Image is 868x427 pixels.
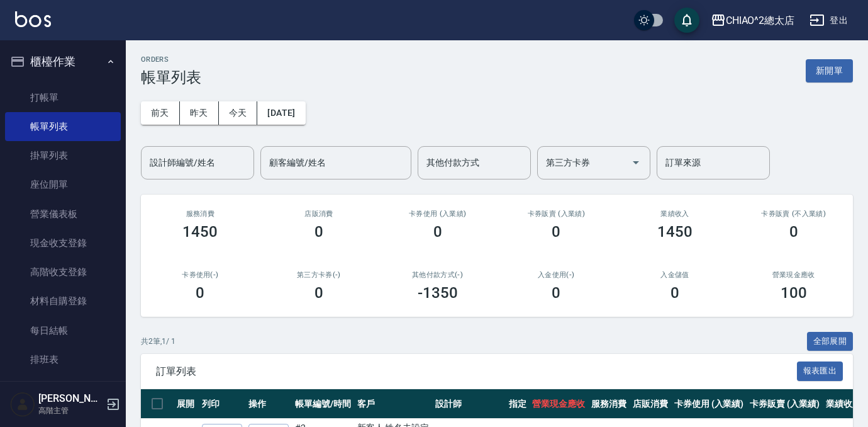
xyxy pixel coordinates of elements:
[38,392,103,405] h5: [PERSON_NAME]
[804,9,853,32] button: 登出
[726,13,795,28] div: CHIAO^2總太店
[10,392,35,417] img: Person
[5,374,121,403] a: 現場電腦打卡
[671,389,747,419] th: 卡券使用 (入業績)
[219,101,258,125] button: 今天
[418,284,458,302] h3: -1350
[657,223,693,241] h3: 1450
[5,229,121,258] a: 現金收支登錄
[38,405,103,416] p: 高階主管
[141,55,201,64] h2: ORDERS
[257,101,305,125] button: [DATE]
[588,389,630,419] th: 服務消費
[196,284,204,302] h3: 0
[141,101,180,125] button: 前天
[433,223,442,241] h3: 0
[552,223,560,241] h3: 0
[506,389,530,419] th: 指定
[552,284,560,302] h3: 0
[292,389,354,419] th: 帳單編號/時間
[749,271,838,279] h2: 營業現金應收
[275,271,364,279] h2: 第三方卡券(-)
[5,112,121,141] a: 帳單列表
[180,101,219,125] button: 昨天
[393,210,482,218] h2: 卡券使用 (入業績)
[354,389,433,419] th: 客戶
[631,210,720,218] h2: 業績收入
[706,8,800,33] button: CHIAO^2總太店
[749,210,838,218] h2: 卡券販賣 (不入業績)
[807,332,854,351] button: 全部展開
[156,271,245,279] h2: 卡券使用(-)
[5,83,121,112] a: 打帳單
[674,8,699,33] button: save
[156,365,797,378] span: 訂單列表
[806,59,853,83] button: 新開單
[174,389,199,419] th: 展開
[141,336,175,347] p: 共 2 筆, 1 / 1
[275,210,364,218] h2: 店販消費
[529,389,588,419] th: 營業現金應收
[797,362,843,381] button: 報表匯出
[393,271,482,279] h2: 其他付款方式(-)
[512,271,601,279] h2: 入金使用(-)
[823,389,864,419] th: 業績收入
[182,223,218,241] h3: 1450
[747,389,823,419] th: 卡券販賣 (入業績)
[314,284,323,302] h3: 0
[5,287,121,316] a: 材料自購登錄
[789,223,798,241] h3: 0
[631,271,720,279] h2: 入金儲值
[630,389,671,419] th: 店販消費
[670,284,679,302] h3: 0
[199,389,245,419] th: 列印
[5,200,121,229] a: 營業儀表板
[626,152,646,173] button: Open
[5,345,121,374] a: 排班表
[5,258,121,287] a: 高階收支登錄
[781,284,807,302] h3: 100
[314,223,323,241] h3: 0
[5,316,121,345] a: 每日結帳
[432,389,505,419] th: 設計師
[245,389,292,419] th: 操作
[806,64,853,76] a: 新開單
[156,210,245,218] h3: 服務消費
[797,365,843,377] a: 報表匯出
[5,45,121,78] button: 櫃檯作業
[15,11,51,27] img: Logo
[5,170,121,199] a: 座位開單
[141,69,201,86] h3: 帳單列表
[512,210,601,218] h2: 卡券販賣 (入業績)
[5,141,121,170] a: 掛單列表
